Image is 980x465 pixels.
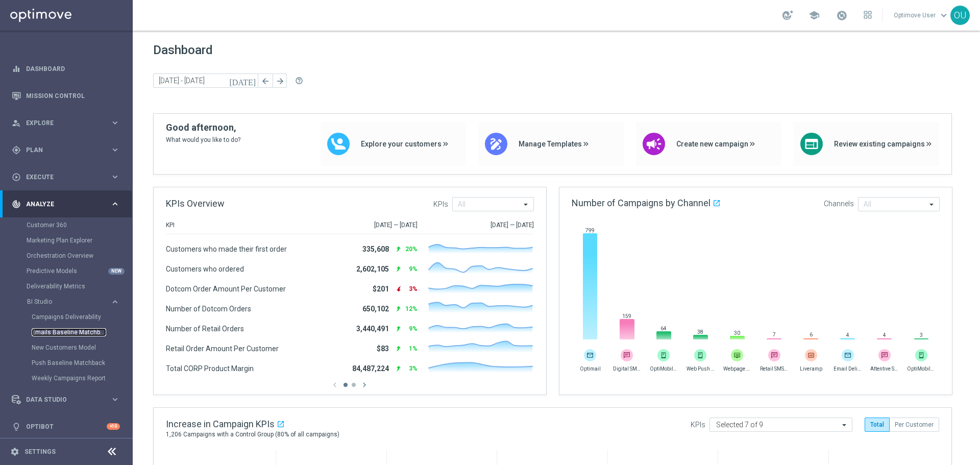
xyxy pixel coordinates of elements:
a: Dashboard [26,55,120,82]
div: New Customers Model [32,340,132,355]
div: Mission Control [12,82,120,109]
i: keyboard_arrow_right [110,118,120,128]
i: keyboard_arrow_right [110,145,120,155]
div: Plan [12,145,110,155]
button: equalizer Dashboard [11,65,120,73]
a: Optibot [26,413,107,440]
i: person_search [12,118,21,128]
i: keyboard_arrow_right [110,199,120,209]
button: gps_fixed Plan keyboard_arrow_right [11,146,120,154]
button: BI Studio keyboard_arrow_right [27,298,120,306]
button: Data Studio keyboard_arrow_right [11,396,120,404]
i: lightbulb [12,422,21,431]
a: Orchestration Overview [27,252,106,260]
div: Orchestration Overview [27,248,132,263]
i: keyboard_arrow_right [110,172,120,182]
span: Explore [26,120,110,126]
div: Data Studio [12,395,110,404]
div: Deliverability Metrics [27,279,132,294]
a: New Customers Model [32,344,106,352]
a: Optimove Userkeyboard_arrow_down [893,8,950,23]
button: track_changes Analyze keyboard_arrow_right [11,200,120,208]
a: Deliverability Metrics [27,282,106,290]
div: Dashboard [12,55,120,82]
a: Campaigns Deliverability [32,313,106,321]
i: keyboard_arrow_right [110,395,120,404]
i: keyboard_arrow_right [110,297,120,307]
i: play_circle_outline [12,173,21,182]
div: Weekly Campaigns Report [32,371,132,386]
span: BI Studio [27,299,100,305]
span: Analyze [26,201,110,207]
button: lightbulb Optibot +10 [11,423,120,431]
i: equalizer [12,64,21,74]
button: play_circle_outline Execute keyboard_arrow_right [11,173,120,181]
div: Explore [12,118,110,128]
div: BI Studio [27,294,132,386]
div: Customer 360 [27,217,132,233]
a: Emails Baseline Matchback [32,328,106,336]
i: gps_fixed [12,145,21,155]
div: Push Baseline Matchback [32,355,132,371]
span: keyboard_arrow_down [938,10,949,21]
a: Push Baseline Matchback [32,359,106,367]
a: Customer 360 [27,221,106,229]
a: Marketing Plan Explorer [27,236,106,244]
div: Optibot [12,413,120,440]
button: person_search Explore keyboard_arrow_right [11,119,120,127]
div: Predictive Models [27,263,132,279]
a: Weekly Campaigns Report [32,374,106,382]
span: Data Studio [26,397,110,403]
i: settings [10,447,19,456]
div: OU [950,6,970,25]
i: track_changes [12,200,21,209]
div: +10 [107,423,120,430]
span: Plan [26,147,110,153]
div: BI Studio [27,299,110,305]
a: Settings [24,449,56,455]
button: Mission Control [11,92,120,100]
a: Predictive Models [27,267,106,275]
div: Emails Baseline Matchback [32,325,132,340]
div: Marketing Plan Explorer [27,233,132,248]
div: NEW [108,268,125,275]
a: Mission Control [26,82,120,109]
div: Analyze [12,200,110,209]
span: Execute [26,174,110,180]
span: school [808,10,820,21]
div: Execute [12,173,110,182]
div: Campaigns Deliverability [32,309,132,325]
